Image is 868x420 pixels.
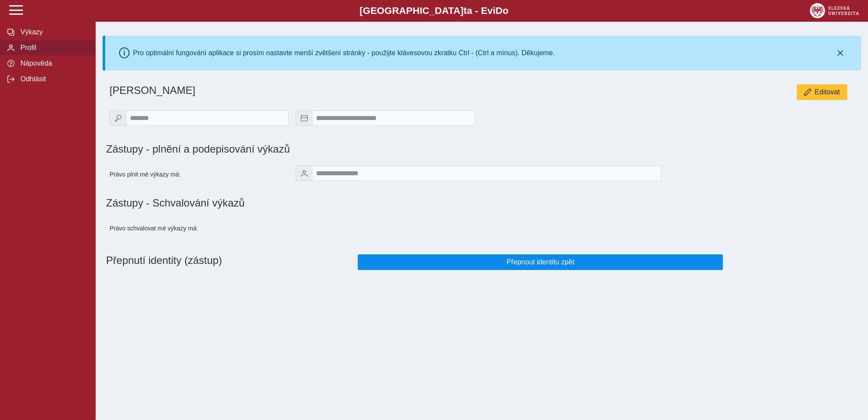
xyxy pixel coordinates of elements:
[106,162,292,187] div: Právo plnit mé výkazy má:
[106,251,354,273] h1: Přepnutí identity (zástup)
[810,3,859,18] img: logo_web_su.png
[133,49,555,57] div: Pro optimální fungování aplikace si prosím nastavte menší zvětšení stránky - použijte klávesovou ...
[496,5,502,16] span: D
[502,5,509,16] span: o
[18,75,88,83] span: Odhlásit
[110,84,599,97] h1: [PERSON_NAME]
[358,254,723,270] button: Přepnout identitu zpět
[365,258,716,266] span: Přepnout identitu zpět
[18,44,88,52] span: Profil
[18,28,88,36] span: Výkazy
[18,60,88,67] span: Nápověda
[797,84,847,100] button: Editovat
[815,88,840,96] span: Editovat
[106,197,858,209] h1: Zástupy - Schvalování výkazů
[106,143,599,155] h1: Zástupy - plnění a podepisování výkazů
[26,5,842,17] b: [GEOGRAPHIC_DATA] a - Evi
[106,216,292,240] div: Právo schvalovat mé výkazy má:
[463,5,466,16] span: t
